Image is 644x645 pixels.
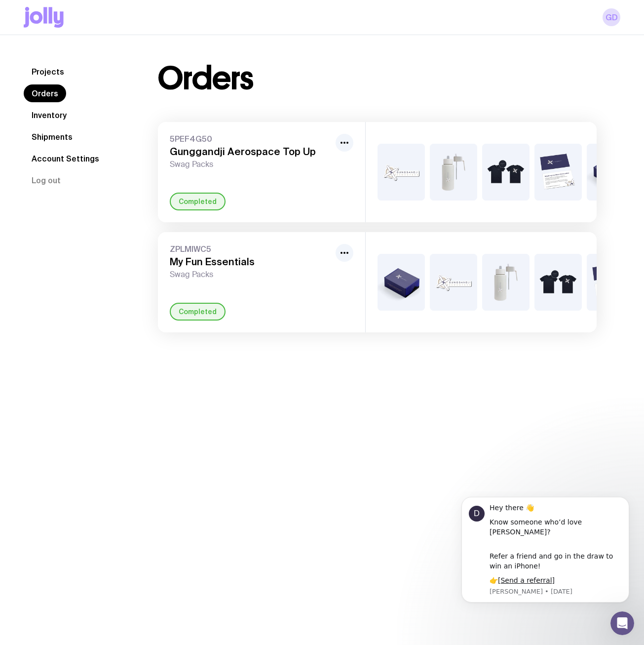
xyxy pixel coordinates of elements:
[170,270,332,280] span: Swag Packs
[447,491,644,618] iframe: Intercom notifications message
[610,611,634,635] iframe: Intercom live chat
[24,63,72,81] a: Projects
[170,193,226,210] div: Completed
[170,303,226,321] div: Completed
[170,244,332,254] span: ZPLMIWC5
[24,171,69,189] button: Log out
[24,150,107,167] a: Account Settings
[170,134,332,144] span: 5PEF4G50
[24,128,80,146] a: Shipments
[24,84,66,102] a: Orders
[603,8,620,26] a: GD
[170,146,332,158] h3: Gunggandji Aerospace Top Up
[170,256,332,268] h3: My Fun Essentials
[24,106,75,124] a: Inventory
[170,160,332,169] span: Swag Packs
[158,63,253,94] h1: Orders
